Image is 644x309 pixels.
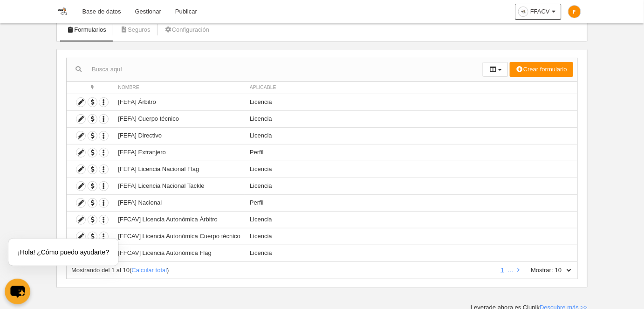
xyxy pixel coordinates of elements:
a: Formularios [62,23,111,37]
li: … [508,266,514,275]
a: Configuración [159,23,214,37]
td: Perfil [245,194,577,211]
input: Busca aquí [67,62,483,76]
a: Seguros [115,23,156,37]
a: 1 [499,267,506,274]
a: FFACV [515,4,562,20]
img: c2l6ZT0zMHgzMCZmcz05JnRleHQ9RiZiZz1mYjhjMDA%3D.png [569,6,581,18]
td: [FEFA] Extranjero [113,144,245,161]
td: Licencia [245,94,577,110]
div: ¡Hola! ¿Cómo puedo ayudarte? [8,239,118,266]
td: [FEFA] Cuerpo técnico [113,110,245,127]
label: Mostrar: [521,266,553,275]
td: Licencia [245,178,577,194]
span: FFACV [530,7,550,16]
td: [FEFA] Nacional [113,194,245,211]
td: Licencia [245,127,577,144]
td: Licencia [245,245,577,261]
button: chat-button [5,279,30,304]
td: [FEFA] Directivo [113,127,245,144]
td: Licencia [245,161,577,178]
img: FFACV [57,6,68,17]
span: Mostrando del 1 al 10 [71,267,130,274]
td: [FEFA] Licencia Nacional Tackle [113,178,245,194]
td: [FEFA] Licencia Nacional Flag [113,161,245,178]
div: ( ) [71,266,494,275]
button: Crear formulario [510,62,573,77]
td: Perfil [245,144,577,161]
a: Calcular total [131,267,167,274]
span: Aplicable [250,85,276,90]
td: [FFCAV] Licencia Autonómica Cuerpo técnico [113,228,245,245]
td: [FFCAV] Licencia Autonómica Árbitro [113,211,245,228]
td: Licencia [245,110,577,127]
img: OaxFSPqjjAlS.30x30.jpg [519,7,528,16]
td: Licencia [245,211,577,228]
td: [FEFA] Árbitro [113,94,245,110]
td: [FFCAV] Licencia Autonómica Flag [113,245,245,261]
span: Nombre [118,85,139,90]
td: Licencia [245,228,577,245]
